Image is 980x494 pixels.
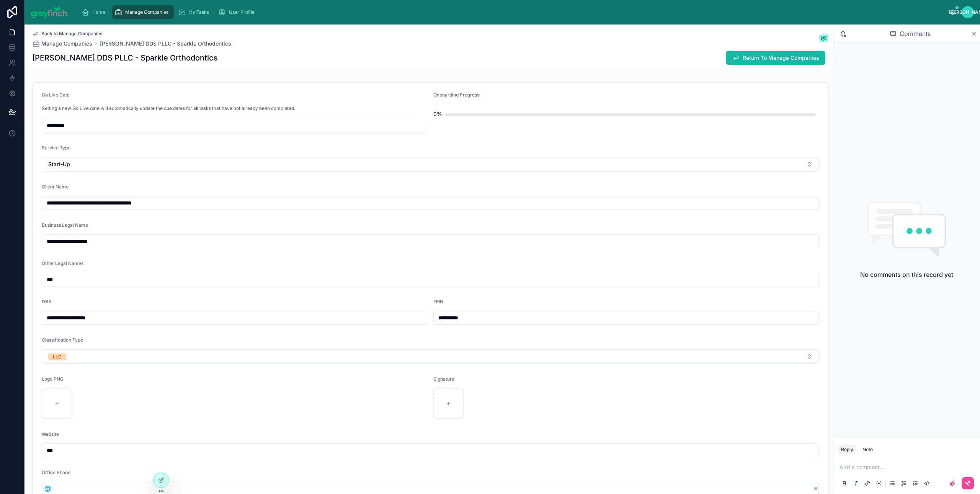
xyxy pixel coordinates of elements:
button: Select Button [42,157,819,172]
a: User Profile [216,5,260,19]
button: Select Button [42,349,819,364]
span: Comments [900,29,931,38]
span: Onboarding Progress [433,92,479,98]
a: Manage Companies [112,5,174,19]
span: 🌐 [44,485,51,492]
a: My Tasks [175,5,214,19]
span: Back to Manage Companies [41,31,102,37]
a: Manage Companies [32,40,92,47]
button: Note [859,445,876,454]
span: Service Type [42,145,70,150]
a: Back to Manage Companies [32,31,102,37]
h2: No comments on this record yet [860,270,953,279]
span: FEIN [433,299,443,304]
span: Classification Type [42,337,83,343]
span: Signature [433,376,454,382]
button: Reply [838,445,856,454]
h1: [PERSON_NAME] DDS PLLC - Sparkle Orthodontics [32,52,218,63]
a: Home [79,5,111,19]
span: Return To Manage Companies [743,54,819,62]
div: Note [862,447,873,453]
div: 0% [433,106,442,122]
span: Start-Up [48,160,70,168]
span: Manage Companies [41,40,92,47]
div: LLC [53,353,62,360]
span: Home [92,9,105,15]
button: Return To Manage Companies [726,51,825,65]
p: Setting a new Go Live date will automatically update the due dates for all tasks that have not al... [42,105,295,112]
span: Logo PNG [42,376,64,382]
span: Website [42,431,59,437]
span: User Profile [229,9,255,15]
span: Client Name [42,184,69,190]
div: scrollable content [75,4,950,21]
span: My Tasks [188,9,209,15]
span: Go Live Date [42,92,70,98]
span: Business Legal Name [42,222,88,228]
span: Manage Companies [125,9,168,15]
span: DBA [42,299,52,304]
span: Other Legal Names [42,260,83,266]
img: App logo [31,6,69,18]
span: Office Phone [42,469,70,475]
a: [PERSON_NAME] DDS PLLC - Sparkle Orthodontics [100,40,231,47]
